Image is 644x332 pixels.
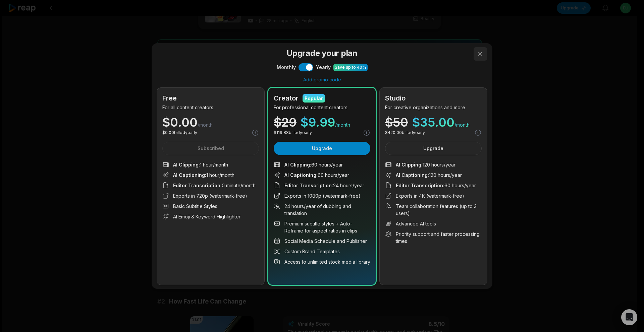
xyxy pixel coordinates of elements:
[284,172,318,178] span: AI Captioning :
[305,95,323,102] div: Popular
[173,182,256,189] span: 0 minute/month
[385,203,482,217] li: Team collaboration features (up to 3 users)
[173,162,200,168] span: AI Clipping :
[396,161,455,168] span: 120 hours/year
[274,142,370,155] button: Upgrade
[198,122,213,128] span: /month
[173,161,228,168] span: 1 hour/month
[284,183,333,188] span: Editor Transcription :
[385,220,482,227] li: Advanced AI tools
[284,172,349,179] span: 60 hours/year
[335,64,366,70] div: Save up to 40%
[335,122,350,128] span: /month
[277,64,296,71] span: Monthly
[162,192,259,199] li: Exports in 720p (watermark-free)
[396,162,423,168] span: AI Clipping :
[274,203,370,217] li: 24 hours/year of dubbing and translation
[396,172,429,178] span: AI Captioning :
[316,64,331,71] span: Yearly
[162,213,259,220] li: AI Emoji & Keyword Highlighter
[274,248,370,255] li: Custom Brand Templates
[396,183,444,188] span: Editor Transcription :
[385,104,482,111] p: For creative organizations and more
[157,77,487,83] div: Add promo code
[385,93,406,103] h2: Studio
[162,93,177,103] h2: Free
[274,116,297,128] div: $ 29
[284,161,343,168] span: 60 hours/year
[162,203,259,210] li: Basic Subtitle Styles
[274,93,299,103] h2: Creator
[173,183,222,188] span: Editor Transcription :
[412,116,454,128] span: $ 35.00
[385,130,425,136] p: $ 420.00 billed yearly
[284,162,311,168] span: AI Clipping :
[396,182,476,189] span: 60 hours/year
[274,220,370,234] li: Premium subtitle styles + Auto-Reframe for aspect ratios in clips
[301,116,335,128] span: $ 9.99
[274,258,370,265] li: Access to unlimited stock media library
[274,238,370,245] li: Social Media Schedule and Publisher
[162,116,198,128] span: $ 0.00
[274,104,370,111] p: For professional content creators
[162,104,259,111] p: For all content creators
[385,116,408,128] div: $ 50
[274,130,312,136] p: $ 119.88 billed yearly
[162,130,197,136] p: $ 0.00 billed yearly
[173,172,206,178] span: AI Captioning :
[621,309,637,325] div: Open Intercom Messenger
[284,182,364,189] span: 24 hours/year
[396,172,462,179] span: 120 hours/year
[385,142,482,155] button: Upgrade
[385,230,482,245] li: Priority support and faster processing times
[173,172,234,179] span: 1 hour/month
[454,122,470,128] span: /month
[274,192,370,199] li: Exports in 1080p (watermark-free)
[385,192,482,199] li: Exports in 4K (watermark-free)
[157,47,487,59] h3: Upgrade your plan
